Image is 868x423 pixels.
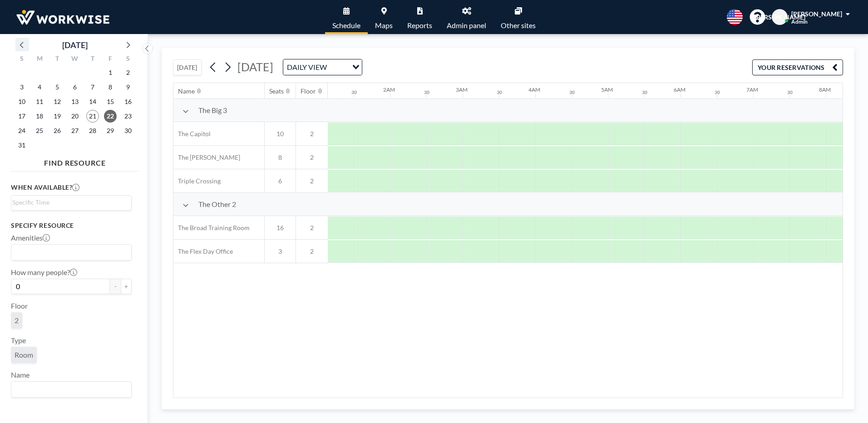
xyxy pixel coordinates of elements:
h3: Specify resource [11,221,132,230]
span: [PERSON_NAME] [791,10,842,18]
span: Wednesday, August 27, 2025 [69,124,81,137]
input: Search for option [12,384,126,395]
input: Search for option [12,246,126,258]
label: How many people? [11,268,77,277]
label: Type [11,336,26,345]
span: [DATE] [237,60,273,74]
span: DAILY VIEW [285,61,329,73]
span: Tuesday, August 19, 2025 [51,110,64,123]
span: Thursday, August 14, 2025 [86,95,99,108]
div: 2AM [383,86,395,93]
span: Maps [375,22,393,29]
button: - [110,279,121,294]
input: Search for option [330,61,347,73]
button: YOUR RESERVATIONS [752,59,843,75]
span: Monday, August 4, 2025 [33,81,46,93]
span: The Broad Training Room [173,224,250,232]
span: Friday, August 1, 2025 [104,66,117,79]
div: 3AM [456,86,468,93]
span: Saturday, August 23, 2025 [122,110,134,123]
span: [PERSON_NAME] [755,13,805,21]
div: [DATE] [62,39,88,51]
span: Friday, August 22, 2025 [104,110,117,123]
div: 30 [351,89,357,95]
span: Monday, August 25, 2025 [33,124,46,137]
div: 6AM [674,86,686,93]
img: organization-logo [15,8,111,26]
span: The Big 3 [198,106,227,115]
div: Search for option [11,196,131,209]
span: Friday, August 8, 2025 [104,81,117,93]
div: 30 [787,89,793,95]
button: + [121,279,132,294]
div: 30 [715,89,720,95]
div: Seats [269,87,284,95]
span: Monday, August 18, 2025 [33,110,46,123]
span: 2 [15,316,19,325]
div: T [84,54,101,65]
label: Name [11,370,30,379]
span: Thursday, August 7, 2025 [86,81,99,93]
span: Friday, August 15, 2025 [104,95,117,108]
span: Thursday, August 21, 2025 [86,110,99,123]
div: Floor [301,87,316,95]
span: Saturday, August 9, 2025 [122,81,134,93]
button: [DATE] [173,59,202,75]
div: 5AM [601,86,613,93]
span: Reports [407,22,432,29]
span: 2 [296,247,328,256]
div: S [13,54,31,65]
span: Other sites [501,22,536,29]
span: Thursday, August 28, 2025 [86,124,99,137]
span: The Capitol [173,130,211,138]
span: Triple Crossing [173,177,221,185]
span: 3 [265,247,296,256]
div: T [49,54,66,65]
span: Monday, August 11, 2025 [33,95,46,108]
span: The Flex Day Office [173,247,233,256]
span: Tuesday, August 26, 2025 [51,124,64,137]
span: Saturday, August 30, 2025 [122,124,134,137]
div: 8AM [819,86,831,93]
span: 2 [296,224,328,232]
span: 2 [296,153,328,162]
span: 6 [265,177,296,185]
span: Tuesday, August 12, 2025 [51,95,64,108]
span: Sunday, August 24, 2025 [15,124,28,137]
div: 4AM [528,86,540,93]
div: W [66,54,84,65]
div: Name [178,87,195,95]
span: The [PERSON_NAME] [173,153,240,162]
span: 2 [296,177,328,185]
span: The Other 2 [198,200,236,209]
span: Saturday, August 16, 2025 [122,95,134,108]
div: 7AM [746,86,758,93]
span: Saturday, August 2, 2025 [122,66,134,79]
label: Floor [11,301,28,310]
span: Admin panel [447,22,486,29]
span: Tuesday, August 5, 2025 [51,81,64,93]
div: 30 [569,89,575,95]
div: Search for option [11,382,131,397]
span: Admin [791,18,808,25]
span: Sunday, August 31, 2025 [15,139,28,152]
div: F [101,54,119,65]
span: Sunday, August 10, 2025 [15,95,28,108]
span: Wednesday, August 6, 2025 [69,81,81,93]
span: Schedule [332,22,360,29]
span: Sunday, August 3, 2025 [15,81,28,93]
span: Sunday, August 17, 2025 [15,110,28,123]
div: 30 [424,89,429,95]
span: 2 [296,130,328,138]
div: Search for option [283,59,362,75]
div: 30 [642,89,647,95]
span: 16 [265,224,296,232]
label: Amenities [11,233,50,242]
input: Search for option [12,197,126,207]
span: 10 [265,130,296,138]
span: Wednesday, August 13, 2025 [69,95,81,108]
div: M [31,54,49,65]
h4: FIND RESOURCE [11,155,139,167]
span: Room [15,350,33,359]
div: S [119,54,137,65]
